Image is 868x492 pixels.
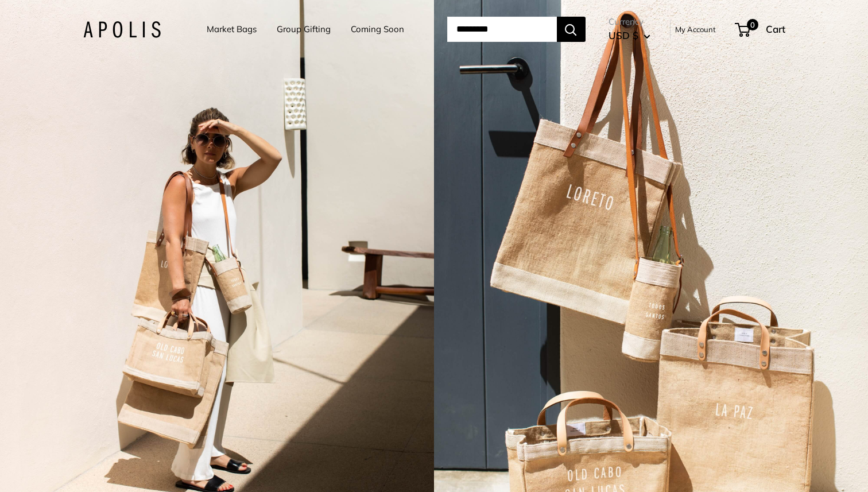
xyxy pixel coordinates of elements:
[609,26,650,45] button: USD $
[83,21,161,38] img: Apolis
[609,14,650,30] span: Currency
[277,21,331,37] a: Group Gifting
[207,21,257,37] a: Market Bags
[351,21,404,37] a: Coming Soon
[675,22,716,36] a: My Account
[736,20,785,38] a: 0 Cart
[557,17,586,42] button: Search
[746,19,758,30] span: 0
[609,29,638,41] span: USD $
[766,23,785,35] span: Cart
[447,17,557,42] input: Search...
